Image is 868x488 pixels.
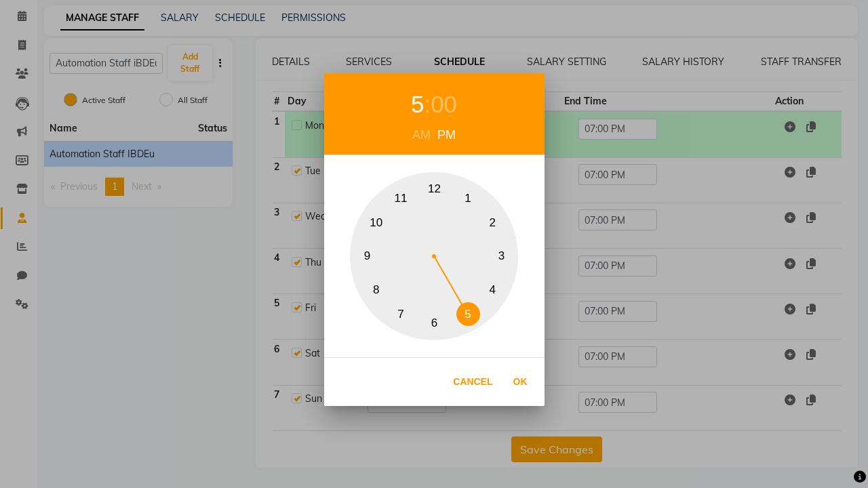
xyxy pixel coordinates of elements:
[422,312,446,335] button: 6
[409,126,434,144] div: AM
[507,368,534,396] button: Ok
[431,87,457,123] div: 00
[481,211,505,235] button: 2
[446,368,499,396] button: Cancel
[411,87,424,123] div: 5
[434,126,459,144] div: PM
[456,302,480,326] button: 5
[389,186,413,210] button: 11
[364,211,388,235] button: 10
[422,178,446,201] button: 12
[424,91,431,117] span: :
[355,245,379,268] button: 9
[389,302,413,326] button: 7
[481,278,505,302] button: 4
[364,278,388,302] button: 8
[456,186,480,210] button: 1
[490,245,513,268] button: 3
